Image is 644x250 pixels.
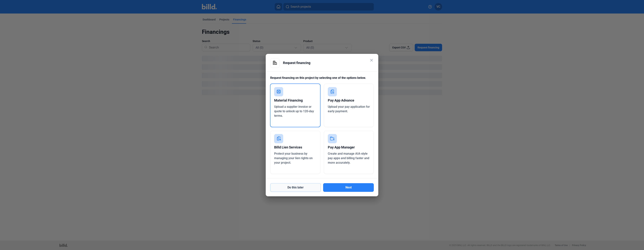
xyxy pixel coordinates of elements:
span: Protect your business by managing your lien rights on your project. [274,152,313,164]
div: Material Financing [274,96,316,105]
div: Billd Lien Services [274,143,316,151]
div: Request financing on this project by selecting one of the options below. [270,76,374,84]
div: Request financing [283,58,374,67]
span: Create and manage AIA-style pay apps and billing faster and more accurately. [328,152,369,164]
button: Next [323,183,374,192]
span: Upload a supplier invoice or quote to unlock up to 120-day terms. [274,105,314,117]
button: Do this later [270,183,321,192]
span: Upload your pay application for early payment. [328,105,370,113]
mat-icon: close [369,58,374,62]
div: Pay App Manager [328,143,370,151]
div: Pay App Advance [328,96,370,105]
